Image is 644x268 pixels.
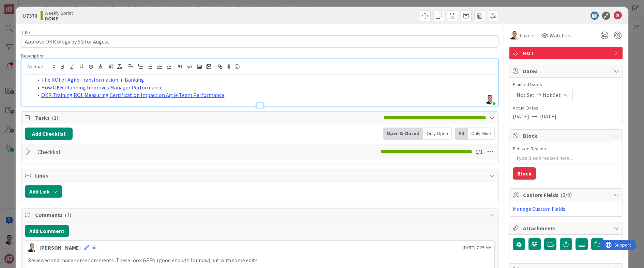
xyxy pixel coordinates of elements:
span: Links [35,171,486,180]
b: DONE [45,16,73,21]
span: ( 1 ) [52,114,58,121]
a: Manage Custom Fields [513,205,565,212]
img: SL [28,244,36,252]
a: The ROI of Agile Transformation in Banking [41,76,144,83]
button: Add Checklist [25,128,73,140]
span: 1 / 1 [475,148,483,156]
span: ( 0/0 ) [561,191,572,198]
span: Comments [35,211,486,219]
button: Add Link [25,185,62,198]
b: 7376 [26,12,37,19]
span: Custom Fields [523,191,610,199]
span: Support [14,1,31,9]
p: Reviewed and made some comments. These look GEFN (good enough for now) but with some edits. [28,256,492,264]
label: Title [21,29,30,35]
button: Add Comment [25,225,69,237]
span: Planned Dates [513,81,619,88]
input: Add Checklist... [35,146,188,158]
span: Dates [523,67,610,75]
span: Watchers [550,31,572,39]
span: [DATE] [513,112,529,120]
span: Owner [520,31,535,39]
div: Only Open [423,128,452,140]
a: OKR Training ROI: Measuring Certification Impact on Agile Team Performance [41,91,224,98]
span: [DATE] [540,112,556,120]
span: HOT [523,49,610,57]
img: UCWZD98YtWJuY0ewth2JkLzM7ZIabXpM.png [485,95,495,104]
span: Description [21,53,45,59]
span: Attachments [523,224,610,232]
span: Weekly Sprint [45,10,73,16]
button: Block [513,167,536,180]
span: Not Set [543,91,561,99]
label: Blocked Reason [513,146,546,152]
span: Actual Dates [513,104,619,112]
span: [DATE] 7:25 AM [463,244,492,251]
div: Open & Closed [383,128,423,140]
input: type card name here... [21,35,499,48]
div: [PERSON_NAME] [40,244,81,252]
img: SL [510,31,519,39]
div: All [455,128,468,140]
span: Block [523,132,610,140]
span: ( 1 ) [65,212,71,218]
div: Only Mine [468,128,495,140]
span: Not Set [517,91,535,99]
span: Tasks [35,114,380,122]
a: How OKR Planning Improves Manager Performance [41,84,163,91]
span: ID [21,12,37,20]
